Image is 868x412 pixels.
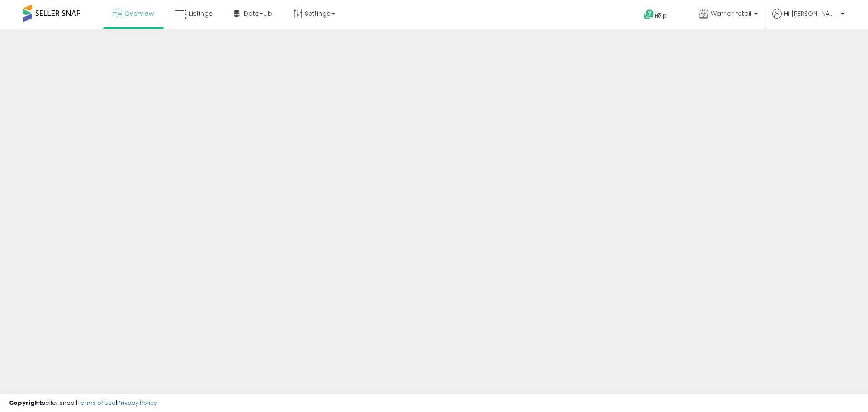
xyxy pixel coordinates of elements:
span: Hi [PERSON_NAME] [784,9,838,18]
span: Overview [124,9,154,18]
a: Hi [PERSON_NAME] [772,9,844,29]
strong: Copyright [9,398,42,407]
a: Terms of Use [77,398,116,407]
i: Get Help [643,9,655,20]
div: seller snap | | [9,399,157,407]
span: Help [655,12,667,19]
span: Warrior retail [711,9,751,18]
span: Listings [189,9,212,18]
span: DataHub [244,9,272,18]
a: Privacy Policy [117,398,157,407]
a: Help [637,2,684,29]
